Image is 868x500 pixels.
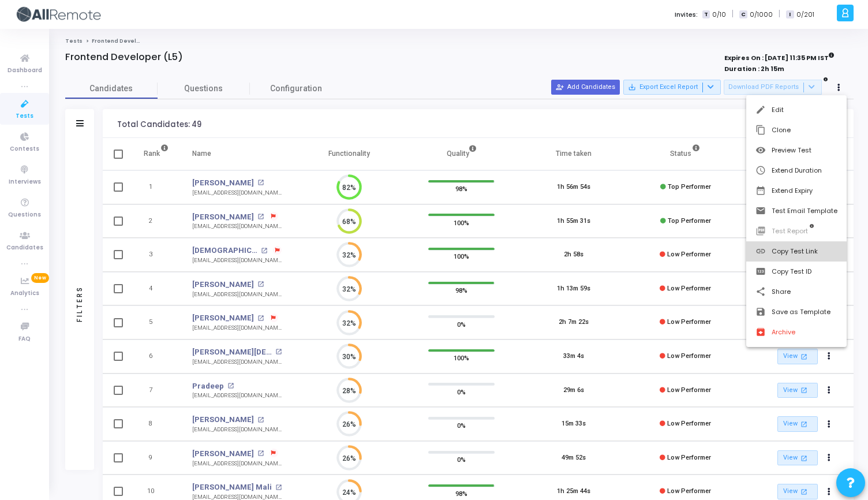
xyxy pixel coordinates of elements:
[746,262,847,282] button: Copy Test ID
[746,302,847,322] button: Save as Template
[746,282,847,302] button: Share
[755,105,767,116] mat-icon: edit
[746,221,847,241] button: Test Report
[755,206,767,217] mat-icon: email
[746,120,847,140] button: Clone
[755,327,767,338] mat-icon: archive
[755,266,767,278] mat-icon: pin
[755,246,767,258] mat-icon: link
[755,307,767,318] mat-icon: save
[755,286,767,298] mat-icon: share
[746,161,847,181] button: Extend Duration
[755,165,767,177] mat-icon: schedule
[755,125,767,136] mat-icon: content_copy
[755,185,767,197] mat-icon: date_range
[746,181,847,201] button: Extend Expiry
[746,241,847,262] button: Copy Test Link
[746,201,847,221] button: Test Email Template
[746,322,847,342] button: Archive
[746,100,847,120] button: Edit
[755,145,767,156] mat-icon: visibility
[746,140,847,161] button: Preview Test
